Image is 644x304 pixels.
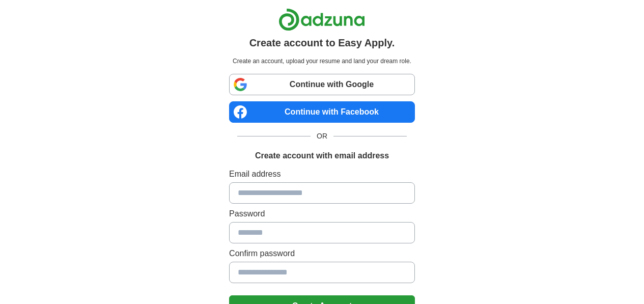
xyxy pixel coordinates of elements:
label: Confirm password [229,247,415,260]
h1: Create account to Easy Apply. [249,35,395,50]
label: Password [229,208,415,220]
span: OR [311,131,333,142]
a: Continue with Google [229,74,415,95]
h1: Create account with email address [255,150,389,162]
p: Create an account, upload your resume and land your dream role. [231,57,413,66]
label: Email address [229,168,415,180]
a: Continue with Facebook [229,101,415,123]
img: Adzuna logo [278,8,365,31]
